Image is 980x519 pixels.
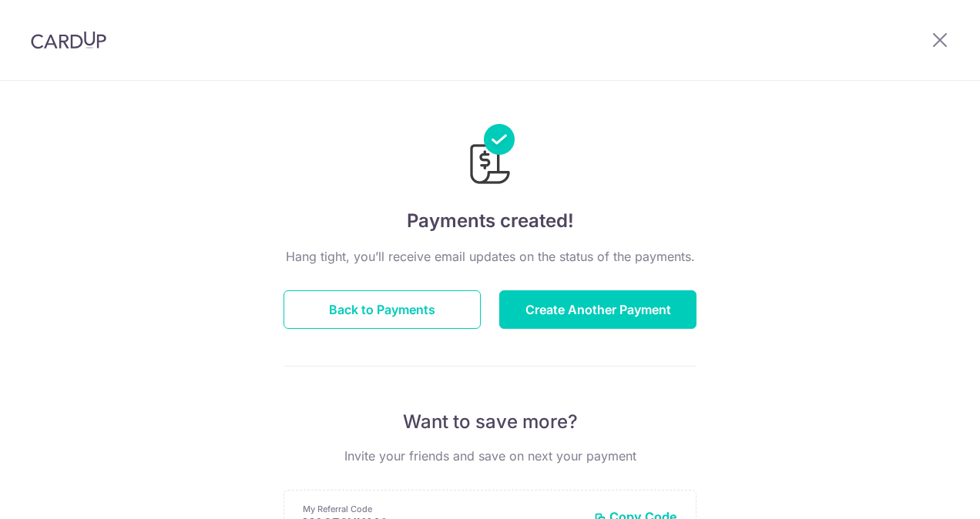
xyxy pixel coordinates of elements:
[465,124,515,189] img: Payments
[284,290,481,329] button: Back to Payments
[284,447,696,465] p: Invite your friends and save on next your payment
[284,410,696,434] p: Want to save more?
[284,247,696,266] p: Hang tight, you’ll receive email updates on the status of the payments.
[31,31,106,49] img: CardUp
[303,503,582,515] p: My Referral Code
[284,207,696,235] h4: Payments created!
[499,290,696,329] button: Create Another Payment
